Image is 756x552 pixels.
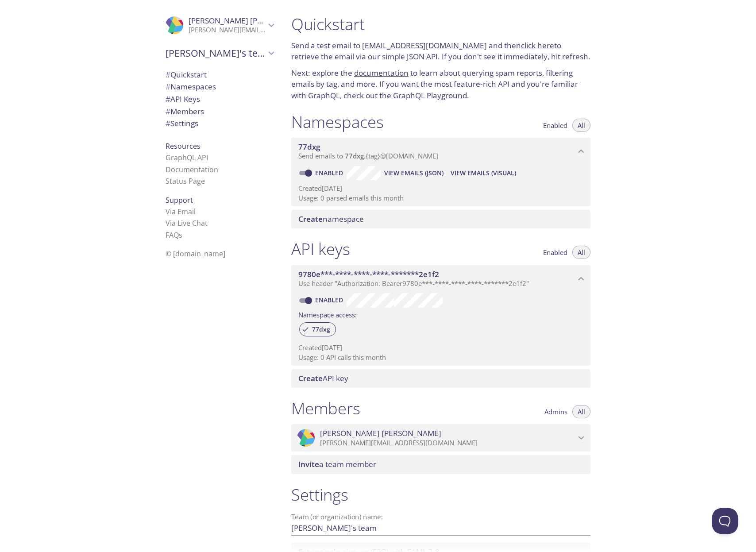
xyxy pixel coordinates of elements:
div: Create namespace [291,210,590,228]
p: Created [DATE] [298,343,583,352]
span: Invite [298,459,319,469]
a: Enabled [314,296,347,304]
span: View Emails (Visual) [451,168,516,178]
span: Resources [166,141,201,151]
button: View Emails (JSON) [381,166,447,180]
div: Invite a team member [291,455,590,474]
span: Support [166,195,193,205]
span: Quickstart [166,69,207,80]
a: Enabled [314,169,347,177]
a: Via Live Chat [166,218,208,228]
button: All [572,119,590,132]
div: 77dxg namespace [291,138,590,165]
span: 77dxg [298,142,320,152]
a: Documentation [166,165,218,174]
p: Next: explore the to learn about querying spam reports, filtering emails by tag, and more. If you... [291,67,590,101]
div: Roberto Alves [158,11,281,40]
p: [PERSON_NAME][EMAIL_ADDRESS][DOMAIN_NAME] [320,439,575,448]
span: 77dxg [307,325,336,333]
a: Status Page [166,176,205,186]
a: documentation [354,68,409,78]
button: All [572,246,590,259]
h1: API keys [291,239,350,259]
span: Members [166,106,204,116]
a: Via Email [166,207,196,216]
span: 77dxg [345,151,364,160]
h1: Namespaces [291,112,384,132]
a: FAQ [166,230,182,240]
span: [PERSON_NAME]'s team [166,47,266,59]
div: Roberto Alves [291,424,590,452]
p: Usage: 0 API calls this month [298,353,583,362]
a: GraphQL API [166,153,208,162]
p: Created [DATE] [298,184,583,193]
div: 77dxg [299,322,336,336]
div: Roberto's team [158,42,281,65]
span: Create [298,214,323,224]
span: [PERSON_NAME] [PERSON_NAME] [189,15,310,26]
button: Enabled [538,246,573,259]
p: Usage: 0 parsed emails this month [298,193,583,203]
span: # [166,81,170,92]
div: Members [158,105,281,118]
a: GraphQL Playground [393,90,467,100]
span: namespace [298,214,364,224]
div: Quickstart [158,69,281,81]
a: [EMAIL_ADDRESS][DOMAIN_NAME] [362,40,487,50]
div: Create API Key [291,369,590,388]
label: Namespace access: [298,308,357,320]
span: Namespaces [166,81,216,92]
h1: Quickstart [291,14,590,34]
span: a team member [298,459,376,469]
span: API Keys [166,94,200,104]
p: [PERSON_NAME][EMAIL_ADDRESS][DOMAIN_NAME] [189,26,266,35]
a: click here [521,40,554,50]
button: All [572,405,590,418]
span: [PERSON_NAME] [PERSON_NAME] [320,428,441,438]
span: # [166,94,170,104]
span: © [DOMAIN_NAME] [166,249,225,259]
span: # [166,118,170,128]
button: Enabled [538,119,573,132]
div: API Keys [158,93,281,105]
span: Create [298,373,323,383]
span: s [179,230,182,240]
span: View Emails (JSON) [384,168,444,178]
button: Admins [539,405,573,418]
button: View Emails (Visual) [447,166,520,180]
div: Namespaces [158,81,281,93]
span: API key [298,373,348,383]
iframe: Help Scout Beacon - Open [712,508,738,534]
h1: Members [291,398,360,418]
span: # [166,106,170,116]
h1: Settings [291,485,590,505]
span: Settings [166,118,198,128]
p: Send a test email to and then to retrieve the email via our simple JSON API. If you don't see it ... [291,40,590,62]
div: Team Settings [158,117,281,130]
label: Team (or organization) name: [291,513,383,520]
span: Send emails to . {tag} @[DOMAIN_NAME] [298,151,438,160]
span: # [166,69,170,80]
